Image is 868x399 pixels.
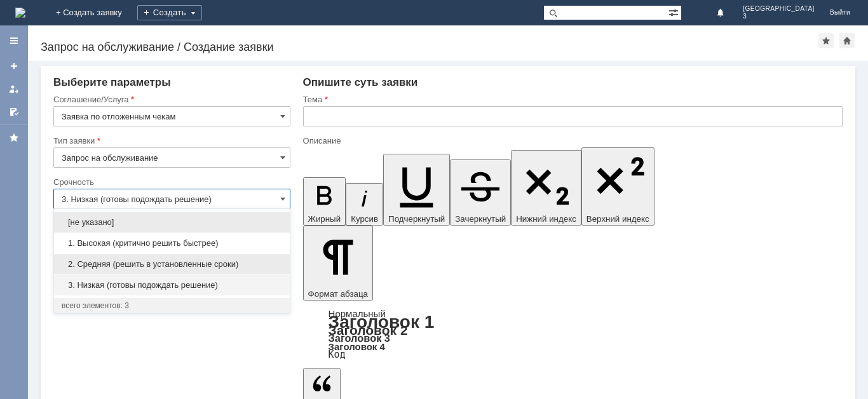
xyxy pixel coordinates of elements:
a: Заголовок 2 [329,323,408,337]
div: Срочность [53,178,288,186]
span: 2. Средняя (решить в установленные сроки) [62,259,282,269]
span: Зачеркнутый [455,214,506,224]
div: Тип заявки [53,137,288,145]
span: Формат абзаца [308,289,368,299]
span: Нижний индекс [516,214,576,224]
a: Заголовок 3 [329,332,390,344]
div: Соглашение/Услуга [53,95,288,104]
button: Подчеркнутый [383,154,450,226]
a: Мои заявки [4,79,24,99]
div: Формат абзаца [303,309,843,359]
div: Добавить в избранное [818,33,834,48]
span: 3. Низкая (готовы подождать решение) [62,280,282,290]
a: Перейти на домашнюю страницу [15,8,25,18]
a: Заголовок 1 [329,312,435,332]
div: всего элементов: 3 [62,301,282,311]
span: Верхний индекс [587,214,649,224]
span: 1. Высокая (критично решить быстрее) [62,238,282,248]
span: Расширенный поиск [668,6,681,18]
div: Создать [137,5,202,20]
img: logo [15,8,25,18]
a: Нормальный [329,308,386,319]
div: Описание [303,137,840,145]
span: 3 [743,13,815,20]
div: Сделать домашней страницей [839,33,855,48]
div: Тема [303,95,840,104]
span: [не указано] [62,217,282,227]
a: Заголовок 4 [329,341,385,352]
button: Нижний индекс [511,150,581,226]
button: Курсив [346,183,383,226]
span: Подчеркнутый [388,214,445,224]
a: Мои согласования [4,102,24,122]
a: Создать заявку [4,56,24,76]
span: Опишите суть заявки [303,76,418,88]
button: Формат абзаца [303,226,373,301]
div: Запрос на обслуживание / Создание заявки [41,41,818,53]
span: Выберите параметры [53,76,171,88]
span: [GEOGRAPHIC_DATA] [743,5,815,13]
span: Жирный [308,214,341,224]
button: Верхний индекс [581,147,654,226]
a: Код [329,349,346,360]
span: Курсив [351,214,378,224]
button: Жирный [303,177,346,226]
button: Зачеркнутый [450,159,511,226]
